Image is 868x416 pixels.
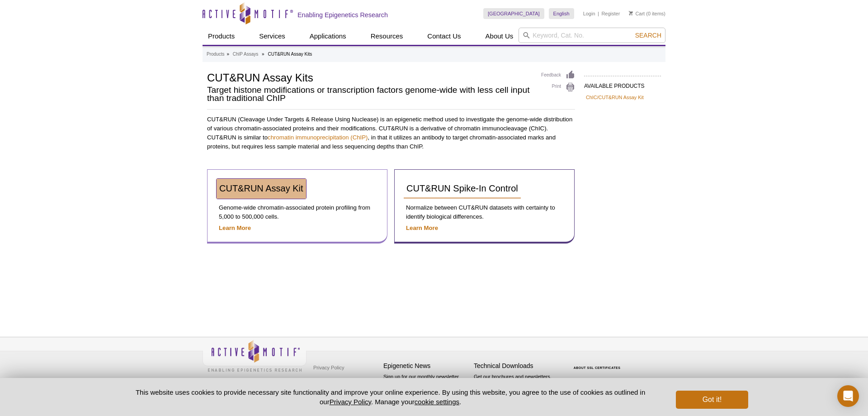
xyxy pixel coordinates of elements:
li: | [598,8,599,19]
li: » [262,52,264,57]
a: Learn More [219,225,251,231]
a: Print [541,82,575,92]
span: CUT&RUN Spike-In Control [406,183,518,193]
h2: Target histone modifications or transcription factors genome-wide with less cell input than tradi... [207,86,532,102]
a: Privacy Policy [311,361,346,374]
a: ChIC/CUT&RUN Assay Kit [586,93,644,101]
a: CUT&RUN Spike-In Control [404,179,521,199]
a: Feedback [541,70,575,80]
a: Learn More [406,225,438,231]
a: About Us [480,28,519,45]
a: Privacy Policy [330,398,371,406]
li: » [226,52,229,57]
a: Contact Us [422,28,466,45]
a: chromatin immunoprecipitation (ChIP) [268,134,368,141]
a: CUT&RUN Assay Kit [217,179,306,199]
h4: Epigenetic News [383,362,469,370]
p: Sign up for our monthly newsletter highlighting recent publications in the field of epigenetics. [383,373,469,404]
h2: Enabling Epigenetics Research [297,11,388,19]
li: (0 items) [629,8,665,19]
span: Search [635,32,661,39]
a: Applications [304,28,352,45]
img: Your Cart [629,11,633,15]
a: Register [601,10,620,17]
a: Cart [629,10,645,17]
a: Services [254,28,291,45]
p: Genome-wide chromatin-associated protein profiling from 5,000 to 500,000 cells. [217,203,378,221]
p: CUT&RUN (Cleavage Under Targets & Release Using Nuclease) is an epigenetic method used to investi... [207,115,575,151]
img: Active Motif, [203,337,307,374]
li: CUT&RUN Assay Kits [268,52,312,57]
button: Got it! [676,391,748,409]
a: Products [207,50,224,58]
a: [GEOGRAPHIC_DATA] [483,8,544,19]
button: Search [632,31,664,39]
h1: CUT&RUN Assay Kits [207,70,532,84]
span: CUT&RUN Assay Kit [219,183,303,193]
a: ChIP Assays [233,50,259,58]
a: Login [583,10,595,17]
div: Open Intercom Messenger [837,385,859,407]
p: Normalize between CUT&RUN datasets with certainty to identify biological differences. [404,203,565,221]
h4: Technical Downloads [474,362,560,370]
p: This website uses cookies to provide necessary site functionality and improve your online experie... [120,387,661,406]
a: English [549,8,574,19]
input: Keyword, Cat. No. [519,28,665,43]
button: cookie settings [415,398,459,406]
a: ABOUT SSL CERTIFICATES [574,366,621,369]
a: Terms & Conditions [311,374,359,388]
a: Products [203,28,240,45]
a: Resources [365,28,409,45]
h2: AVAILABLE PRODUCTS [584,76,661,92]
p: Get our brochures and newsletters, or request them by mail. [474,373,560,396]
table: Click to Verify - This site chose Symantec SSL for secure e-commerce and confidential communicati... [564,353,632,373]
